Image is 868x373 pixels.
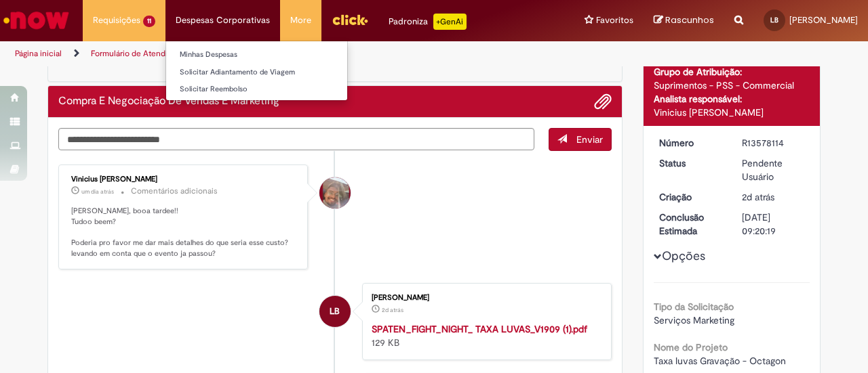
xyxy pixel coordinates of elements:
a: Rascunhos [654,14,714,27]
dt: Criação [649,190,732,204]
p: +GenAi [433,14,467,30]
div: 29/09/2025 16:20:12 [742,190,805,204]
div: R13578114 [742,136,805,150]
span: LB [330,295,340,328]
div: Lucas Silveira Balloni [319,296,351,327]
div: 129 KB [372,322,597,349]
div: Pendente Usuário [742,156,805,183]
div: Analista responsável: [654,92,810,106]
a: Solicitar Adiantamento de Viagem [166,65,347,80]
ul: Trilhas de página [10,41,568,66]
div: Vinicius [PERSON_NAME] [654,106,810,119]
span: Enviar [576,133,603,146]
a: Minhas Despesas [166,47,347,62]
img: click_logo_yellow_360x200.png [332,9,368,30]
span: 2d atrás [742,191,774,203]
button: Adicionar anexos [594,93,612,110]
time: 29/09/2025 16:19:58 [382,306,403,314]
a: SPATEN_FIGHT_NIGHT_ TAXA LUVAS_V1909 (1).pdf [372,323,587,335]
div: Padroniza [389,14,467,30]
div: [PERSON_NAME] [372,294,597,302]
p: [PERSON_NAME], booa tardee!! Tudoo beem? Poderia pro favor me dar mais detalhes do que seria esse... [71,206,297,259]
button: Enviar [549,128,612,151]
img: ServiceNow [1,7,71,34]
h2: Compra E Negociação De Vendas E Marketing Histórico de tíquete [58,95,279,108]
span: Serviços Marketing [654,314,734,326]
span: 2d atrás [382,306,403,314]
span: Despesas Corporativas [176,14,270,27]
b: Tipo da Solicitação [654,301,734,313]
span: LB [770,16,778,24]
span: 11 [143,16,155,27]
div: Vinicius Rafael De Souza [319,177,351,209]
textarea: Digite sua mensagem aqui... [58,128,534,150]
span: Rascunhos [665,14,714,26]
time: 30/09/2025 10:10:55 [81,188,114,196]
span: Taxa luvas Gravação - Octagon [654,355,786,367]
span: Favoritos [596,14,633,27]
ul: Despesas Corporativas [165,41,348,101]
div: [DATE] 09:20:19 [742,211,805,238]
span: Requisições [93,14,140,27]
span: [PERSON_NAME] [789,14,858,26]
span: More [290,14,311,27]
small: Comentários adicionais [131,185,218,197]
div: Vinicius [PERSON_NAME] [71,175,297,183]
span: um dia atrás [81,188,114,196]
time: 29/09/2025 16:20:12 [742,191,774,203]
a: Página inicial [15,48,62,59]
dt: Status [649,156,732,170]
b: Nome do Projeto [654,341,728,353]
dt: Número [649,136,732,150]
a: Formulário de Atendimento [91,48,191,59]
div: Grupo de Atribuição: [654,65,810,79]
a: Solicitar Reembolso [166,82,347,97]
div: Suprimentos - PSS - Commercial [654,79,810,92]
dt: Conclusão Estimada [649,211,732,238]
